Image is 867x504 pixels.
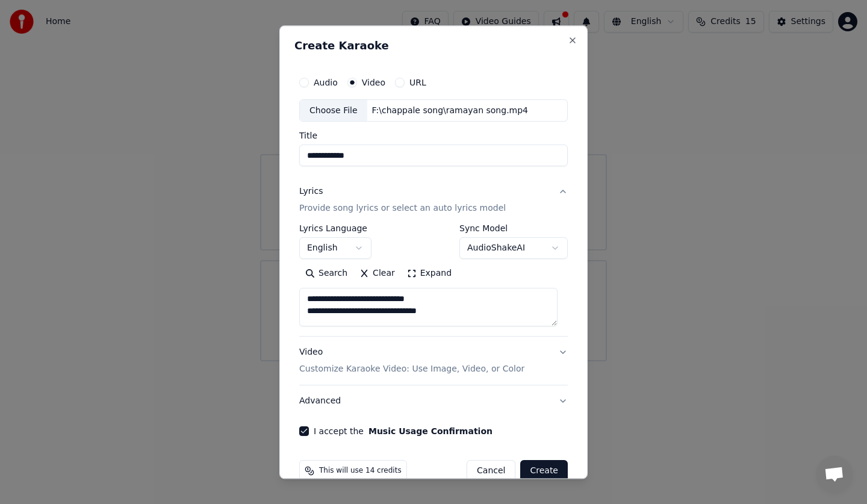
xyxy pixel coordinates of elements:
[299,225,371,233] label: Lyrics Language
[299,186,323,198] div: Lyrics
[299,347,524,376] div: Video
[299,364,524,376] p: Customize Karaoke Video: Use Image, Video, or Color
[467,461,515,482] button: Cancel
[401,264,458,284] button: Expand
[367,105,533,117] div: F:\chappale song\ramayan song.mp4
[299,264,353,284] button: Search
[294,40,573,51] h2: Create Karaoke
[520,461,568,482] button: Create
[353,264,401,284] button: Clear
[299,176,568,225] button: LyricsProvide song lyrics or select an auto lyrics model
[459,225,568,233] label: Sync Model
[299,337,568,385] button: VideoCustomize Karaoke Video: Use Image, Video, or Color
[314,78,338,87] label: Audio
[319,467,402,476] span: This will use 14 credits
[409,78,426,87] label: URL
[362,78,385,87] label: Video
[368,428,493,436] button: I accept the
[299,225,568,337] div: LyricsProvide song lyrics or select an auto lyrics model
[299,386,568,417] button: Advanced
[299,132,568,140] label: Title
[314,428,493,436] label: I accept the
[299,203,506,215] p: Provide song lyrics or select an auto lyrics model
[300,100,367,122] div: Choose File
